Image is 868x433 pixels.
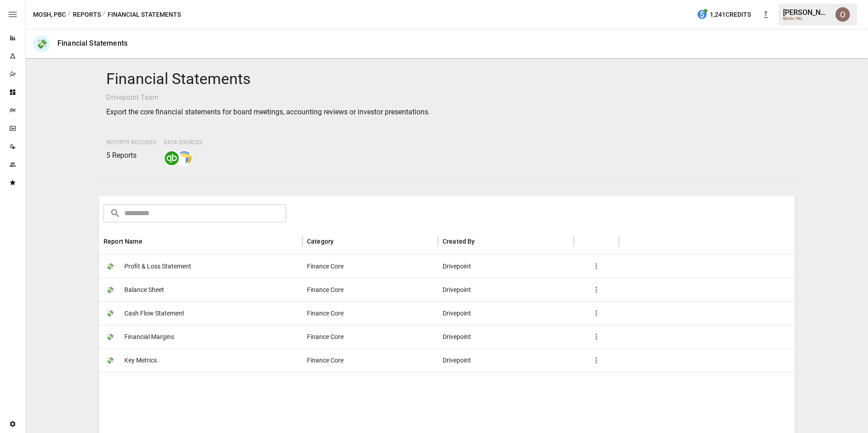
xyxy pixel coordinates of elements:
[302,348,438,372] div: Finance Core
[57,39,127,47] div: Financial Statements
[106,107,788,118] p: Export the core financial statements for board meetings, accounting reviews or investor presentat...
[143,235,156,248] button: Sort
[476,235,489,248] button: Sort
[106,139,156,146] span: Reports Included
[443,238,475,245] div: Created By
[438,325,574,348] div: Drivepoint
[757,5,775,24] button: New version available, click to update!
[104,306,117,320] span: 💸
[830,2,855,27] button: Oleksii Flok
[106,70,788,89] h4: Financial Statements
[335,235,347,248] button: Sort
[693,6,755,23] button: 1,241Credits
[124,278,164,301] span: Balance Sheet
[104,283,117,297] span: 💸
[307,238,334,245] div: Category
[165,151,179,165] img: quickbooks
[104,353,117,367] span: 💸
[33,9,66,20] button: MOSH, PBC
[783,17,830,21] div: MOSH, PBC
[302,301,438,325] div: Finance Core
[68,9,71,20] div: /
[302,278,438,301] div: Finance Core
[177,151,192,165] img: smart model
[438,278,574,301] div: Drivepoint
[302,254,438,278] div: Finance Core
[124,255,191,278] span: Profit & Loss Statement
[302,325,438,348] div: Finance Core
[104,259,117,273] span: 💸
[124,349,157,372] span: Key Metrics
[783,8,830,17] div: [PERSON_NAME]
[33,35,50,52] div: 💸
[104,330,117,344] span: 💸
[124,302,184,325] span: Cash Flow Statement
[106,92,788,103] p: Drivepoint Team
[73,9,101,20] button: Reports
[438,348,574,372] div: Drivepoint
[106,150,156,161] p: 5 Reports
[103,9,106,20] div: /
[438,301,574,325] div: Drivepoint
[438,254,574,278] div: Drivepoint
[835,7,850,22] img: Oleksii Flok
[710,9,751,20] span: 1,241 Credits
[164,139,202,146] span: Data Sources
[124,325,174,348] span: Financial Margins
[104,238,142,245] div: Report Name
